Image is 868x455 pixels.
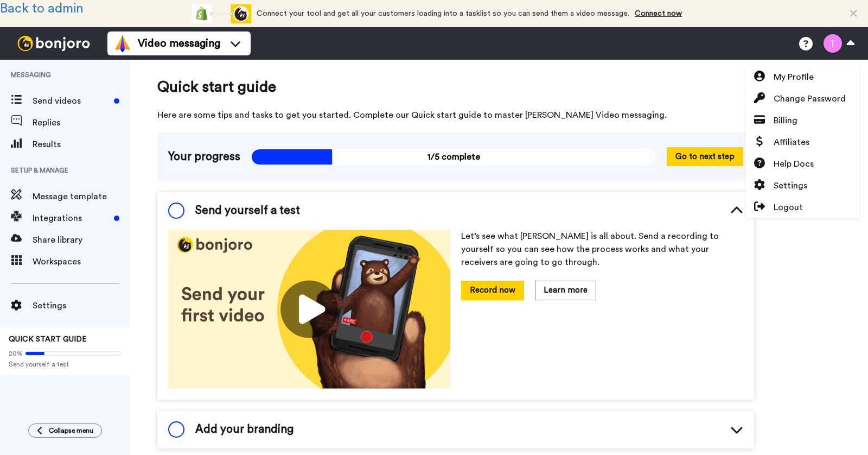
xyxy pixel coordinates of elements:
[33,190,130,203] span: Message template
[461,281,524,300] button: Record now
[13,36,94,51] img: bj-logo-header-white.svg
[251,149,656,165] span: 1/5 complete
[745,175,859,197] a: Settings
[28,424,102,438] button: Collapse menu
[461,230,743,269] p: Let’s see what [PERSON_NAME] is all about. Send a recording to yourself so you can see how the pr...
[33,116,130,129] span: Replies
[774,201,803,214] span: Logout
[33,212,110,225] span: Integrations
[535,281,596,300] button: Learn more
[9,336,87,343] span: QUICK START GUIDE
[157,76,754,98] span: Quick start guide
[168,149,240,165] span: Your progress
[168,230,450,389] img: 178eb3909c0dc23ce44563bdb6dc2c11.jpg
[33,138,130,151] span: Results
[192,4,251,23] div: animation
[745,110,859,131] a: Billing
[635,10,682,17] a: Connect now
[9,360,122,369] span: Send yourself a test
[33,94,110,108] span: Send videos
[33,233,130,247] span: Share library
[745,131,859,153] a: Affiliates
[745,197,859,218] a: Logout
[774,92,846,105] span: Change Password
[138,36,220,51] span: Video messaging
[745,153,859,175] a: Help Docs
[195,421,293,438] span: Add your branding
[33,299,130,312] span: Settings
[774,114,797,127] span: Billing
[774,157,814,170] span: Help Docs
[9,349,23,358] span: 20%
[33,255,130,268] span: Workspaces
[667,147,743,166] button: Go to next step
[745,88,859,110] a: Change Password
[114,35,131,52] img: vm-color.svg
[774,136,809,149] span: Affiliates
[49,426,93,435] span: Collapse menu
[745,66,859,88] a: My Profile
[195,203,300,219] span: Send yourself a test
[257,10,629,17] span: Connect your tool and get all your customers loading into a tasklist so you can send them a video...
[157,109,754,122] span: Here are some tips and tasks to get you started. Complete our Quick start guide to master [PERSON...
[774,71,814,84] span: My Profile
[774,179,807,192] span: Settings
